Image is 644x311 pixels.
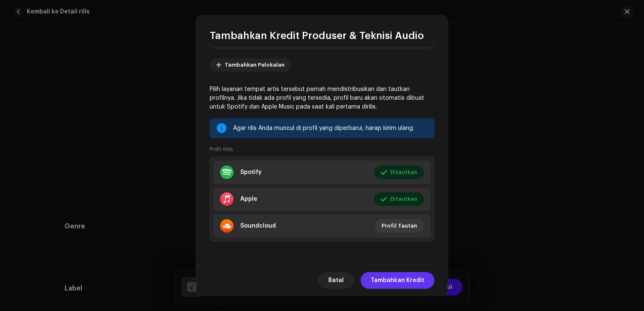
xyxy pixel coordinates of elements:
[328,272,344,289] span: Batal
[390,191,417,207] span: Ditautkan
[233,123,428,133] div: Agar rilis Anda muncul di profil yang diperbarui, harap kirim ulang
[210,29,424,42] span: Tambahkan Kredit Produser & Teknisi Audio
[374,192,424,206] button: Ditautkan
[240,169,262,176] div: Spotify
[240,223,276,229] div: Soundcloud
[240,196,257,202] div: Apple
[210,85,434,111] p: Pilih layanan tempat artis tersebut pernah mendistribusikan dan tautkan profilnya. Jika tidak ada...
[390,164,417,181] span: Ditautkan
[371,272,424,289] span: Tambahkan Kredit
[318,272,354,289] button: Batal
[361,272,434,289] button: Tambahkan Kredit
[382,218,417,234] span: Profil Tautan
[210,58,291,72] button: Tambahkan Pelokalan
[210,145,233,153] small: Profil Artis
[225,57,285,73] span: Tambahkan Pelokalan
[374,166,424,179] button: Ditautkan
[375,219,424,233] button: Profil Tautan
